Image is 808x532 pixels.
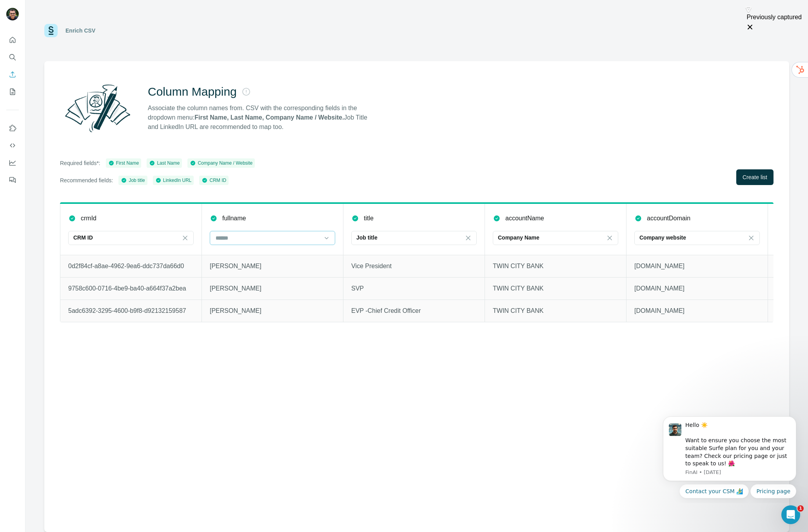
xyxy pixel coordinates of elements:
[108,160,139,167] div: First Name
[6,121,19,135] button: Use Surfe on LinkedIn
[6,156,19,170] button: Dashboard
[60,80,135,136] img: Surfe Illustration - Column Mapping
[743,173,767,181] span: Create list
[73,234,93,241] p: CRM ID
[148,103,374,132] p: Associate the column names from. CSV with the corresponding fields in the dropdown menu: Job Titl...
[6,33,19,47] button: Quick start
[194,114,344,121] strong: First Name, Last Name, Company Name / Website.
[639,234,686,241] p: Company website
[68,261,194,271] p: 0d2f84cf-a8ae-4962-9ea6-ddc737da66d0
[356,234,378,241] p: Job title
[210,284,335,293] p: [PERSON_NAME]
[493,261,618,271] p: TWIN CITY BANK
[68,306,194,316] p: 5adc6392-3295-4600-b9f8-d92132159587
[364,214,374,223] p: title
[6,50,19,64] button: Search
[6,173,19,187] button: Feedback
[155,177,192,184] div: LinkedIn URL
[210,306,335,316] p: [PERSON_NAME]
[493,284,618,293] p: TWIN CITY BANK
[190,160,252,167] div: Company Name / Website
[121,177,145,184] div: Job title
[634,284,760,293] p: [DOMAIN_NAME]
[44,24,58,37] img: Surfe Logo
[60,176,113,184] p: Recommended fields:
[6,67,19,82] button: Enrich CSV
[6,85,19,99] button: My lists
[351,306,477,316] p: EVP -Chief Credit Officer
[222,214,246,223] p: fullname
[6,8,19,20] img: Avatar
[797,505,804,512] span: 1
[148,85,237,99] h2: Column Mapping
[505,214,544,223] p: accountName
[149,160,180,167] div: Last Name
[68,284,194,293] p: 9758c600-0716-4be9-ba40-a664f37a2bea
[493,306,618,316] p: TWIN CITY BANK
[498,234,539,241] p: Company Name
[781,505,800,524] iframe: Intercom live chat
[202,177,226,184] div: CRM ID
[634,261,760,271] p: [DOMAIN_NAME]
[81,214,96,223] p: crmId
[351,261,477,271] p: Vice President
[351,284,477,293] p: SVP
[647,214,690,223] p: accountDomain
[6,138,19,153] button: Use Surfe API
[634,306,760,316] p: [DOMAIN_NAME]
[736,169,774,185] button: Create list
[651,409,808,503] iframe: Intercom notifications message
[60,159,100,167] p: Required fields*:
[210,261,335,271] p: [PERSON_NAME]
[65,27,95,34] div: Enrich CSV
